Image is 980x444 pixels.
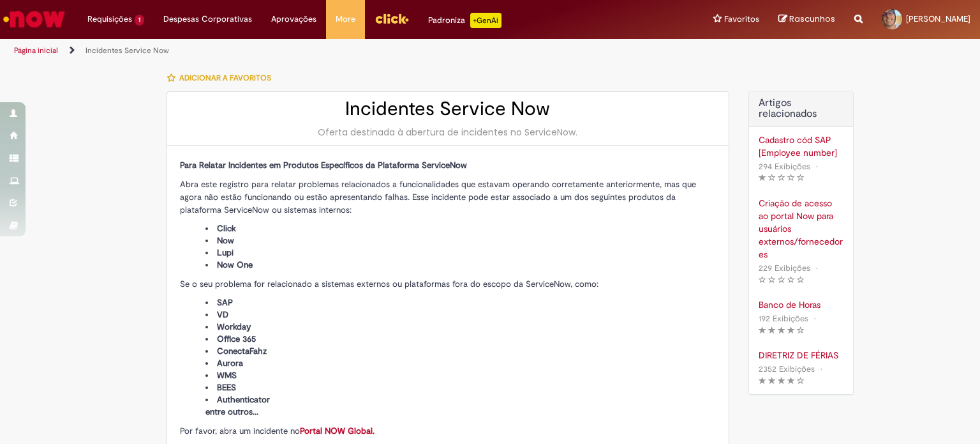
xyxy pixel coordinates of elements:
[217,309,228,320] span: VD
[336,13,355,26] span: More
[813,259,820,277] span: •
[778,13,835,26] a: Rascunhos
[217,321,251,332] span: Workday
[1,6,67,32] img: ServiceNow
[759,364,815,374] span: 2352 Exibições
[759,298,843,311] a: Banco de Horas
[163,13,252,26] span: Despesas Corporativas
[217,259,253,270] span: Now One
[10,39,644,63] ul: Trilhas de página
[428,13,501,28] div: Padroniza
[217,333,256,344] span: Office 365
[167,65,278,91] button: Adicionar a Favoritos
[180,126,716,139] div: Oferta destinada à abertura de incidentes no ServiceNow.
[180,98,716,119] h2: Incidentes Service Now
[375,9,409,28] img: click_logo_yellow_360x200.png
[217,346,267,356] span: ConectaFahz
[759,313,808,324] span: 192 Exibições
[217,370,237,381] span: WMS
[205,406,258,417] span: entre outros...
[180,160,467,171] span: Para Relatar Incidentes em Produtos Específicos da Plataforma ServiceNow
[811,310,819,327] span: •
[759,161,810,172] span: 294 Exibições
[759,349,843,362] a: DIRETRIZ DE FÉRIAS
[813,158,820,175] span: •
[180,425,375,436] span: Por favor, abra um incidente no
[217,358,243,369] span: Aurora
[759,263,810,273] span: 229 Exibições
[789,13,835,25] span: Rascunhos
[300,425,375,436] a: Portal NOW Global.
[217,223,236,234] span: Click
[217,394,270,405] span: Authenticator
[470,13,501,28] p: +GenAi
[759,197,843,261] a: Criação de acesso ao portal Now para usuários externos/fornecedores
[906,13,970,24] span: [PERSON_NAME]
[817,360,825,378] span: •
[217,247,234,258] span: Lupi
[217,382,236,393] span: BEES
[87,13,132,26] span: Requisições
[271,13,316,26] span: Aprovações
[180,179,696,215] span: Abra este registro para relatar problemas relacionados a funcionalidades que estavam operando cor...
[179,73,271,83] span: Adicionar a Favoritos
[14,45,58,56] a: Página inicial
[85,45,169,56] a: Incidentes Service Now
[135,15,144,26] span: 1
[217,235,234,246] span: Now
[759,134,843,159] a: Cadastro cód SAP [Employee number]
[217,297,233,308] span: SAP
[759,98,843,120] h3: Artigos relacionados
[180,279,598,289] span: Se o seu problema for relacionado a sistemas externos ou plataformas fora do escopo da ServiceNow...
[724,13,759,26] span: Favoritos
